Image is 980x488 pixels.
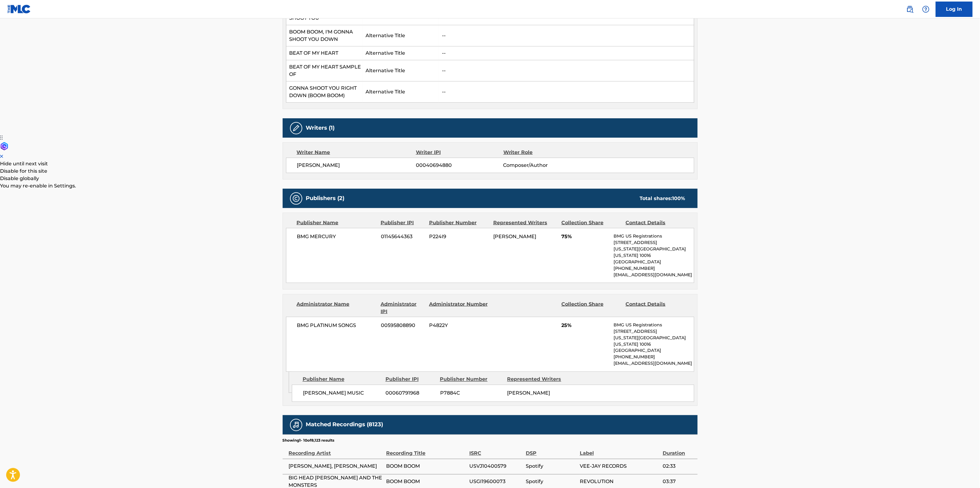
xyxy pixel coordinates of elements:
iframe: Chat Widget [949,458,980,488]
span: [PERSON_NAME] MUSIC [303,390,381,397]
div: Duration [663,443,695,457]
div: Collection Share [561,219,621,226]
td: Alternative Title [362,46,439,60]
span: USGI19600073 [469,478,523,486]
td: BEAT OF MY HEART SAMPLE OF [286,60,362,81]
td: Alternative Title [362,60,439,81]
div: Administrator Number [429,301,489,315]
span: 03:37 [663,478,695,486]
div: Administrator Name [297,301,376,315]
div: Publisher IPI [381,219,424,226]
p: BMG US Registrations [614,322,694,328]
img: search [906,6,914,13]
span: Spotify [526,463,577,470]
span: BMG MERCURY [297,233,377,240]
p: [EMAIL_ADDRESS][DOMAIN_NAME] [614,360,694,367]
div: Publisher Number [440,376,503,383]
span: BOOM BOOM [386,478,466,486]
img: Writers [292,124,300,132]
td: -- [439,81,694,103]
div: ISRC [469,443,523,457]
div: Publisher Number [429,219,489,226]
img: Matched Recordings [292,421,300,429]
div: Contact Details [626,301,685,315]
td: -- [439,46,694,60]
div: Recording Artist [289,443,383,457]
span: P4822Y [429,322,489,329]
div: Publisher Name [297,219,376,226]
span: 02:33 [663,463,695,470]
div: Publisher IPI [385,376,436,383]
p: [PHONE_NUMBER] [614,354,694,360]
span: P224I9 [429,233,489,240]
span: 00595808890 [381,322,424,329]
div: Represented Writers [493,219,557,226]
span: [PERSON_NAME] [507,390,550,396]
span: 00060791968 [386,390,436,397]
span: 25% [561,322,609,329]
span: 100 % [672,195,685,201]
div: Recording Title [386,443,466,457]
div: Administrator IPI [381,301,424,315]
span: [PERSON_NAME] [493,234,536,239]
td: Alternative Title [362,81,439,103]
td: Alternative Title [362,25,439,46]
td: BEAT OF MY HEART [286,46,362,60]
a: Public Search [904,3,916,15]
span: BOOM BOOM [386,463,466,470]
span: BMG PLATINUM SONGS [297,322,377,329]
p: Showing 1 - 10 of 8,123 results [283,438,335,443]
span: [PERSON_NAME], [PERSON_NAME] [289,463,383,470]
p: [GEOGRAPHIC_DATA] [614,348,694,354]
p: BMG US Registrations [614,233,694,239]
p: [GEOGRAPHIC_DATA] [614,259,694,265]
h5: Publishers (2) [306,195,345,202]
div: DSP [526,443,577,457]
p: [PHONE_NUMBER] [614,265,694,272]
td: BOOM BOOM, I'M GONNA SHOOT YOU DOWN [286,25,362,46]
td: -- [439,25,694,46]
h5: Matched Recordings (8123) [306,421,383,428]
div: Label [580,443,660,457]
div: Collection Share [561,301,621,315]
img: MLC Logo [7,5,31,14]
span: REVOLUTION [580,478,660,486]
p: [STREET_ADDRESS] [614,239,694,246]
img: Publishers [292,195,300,202]
div: Contact Details [626,219,685,226]
td: GONNA SHOOT YOU RIGHT DOWN (BOOM BOOM) [286,81,362,103]
div: Help [920,3,932,15]
p: [US_STATE][GEOGRAPHIC_DATA][US_STATE] 10016 [614,335,694,348]
a: Log In [936,2,973,17]
div: Publisher Name [303,376,381,383]
span: USVJ10400579 [469,463,523,470]
p: [US_STATE][GEOGRAPHIC_DATA][US_STATE] 10016 [614,246,694,259]
span: VEE-JAY RECORDS [580,463,660,470]
p: [EMAIL_ADDRESS][DOMAIN_NAME] [614,272,694,278]
div: Total shares: [640,195,685,202]
div: Represented Writers [507,376,570,383]
p: [STREET_ADDRESS] [614,328,694,335]
img: help [922,6,930,13]
span: 75% [561,233,609,240]
h5: Writers (1) [306,124,335,132]
td: -- [439,60,694,81]
span: 01145644363 [381,233,424,240]
span: Spotify [526,478,577,486]
span: P7884C [440,390,503,397]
